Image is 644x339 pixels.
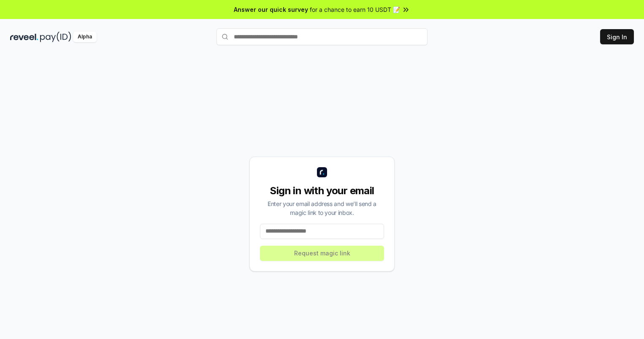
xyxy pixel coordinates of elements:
img: reveel_dark [10,32,38,42]
span: Answer our quick survey [234,5,308,14]
img: logo_small [317,167,327,177]
span: for a chance to earn 10 USDT 📝 [310,5,400,14]
div: Alpha [73,32,97,42]
button: Sign In [600,29,634,44]
div: Enter your email address and we’ll send a magic link to your inbox. [260,199,384,217]
img: pay_id [40,32,71,42]
div: Sign in with your email [260,184,384,198]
